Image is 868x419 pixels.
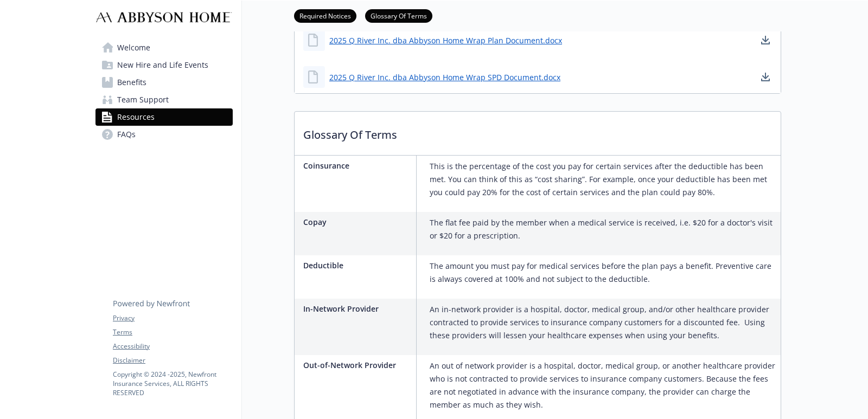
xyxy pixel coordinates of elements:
a: Privacy [113,313,232,323]
a: Terms [113,327,232,337]
a: Required Notices [294,10,356,21]
a: FAQs [95,126,233,143]
span: FAQs [117,126,136,143]
p: An out of network provider is a hospital, doctor, medical group, or another healthcare provider w... [430,359,776,411]
a: Benefits [95,74,233,91]
span: Benefits [117,74,146,91]
a: Team Support [95,91,233,108]
a: Accessibility [113,341,232,351]
span: Team Support [117,91,169,108]
span: Resources [117,108,155,126]
p: Copyright © 2024 - 2025 , Newfront Insurance Services, ALL RIGHTS RESERVED [113,370,232,397]
p: Copay [303,216,412,228]
p: Deductible [303,260,412,271]
p: In-Network Provider [303,303,412,314]
p: An in-network provider is a hospital, doctor, medical group, and/or other healthcare provider con... [430,303,776,342]
a: Resources [95,108,233,126]
a: download document [759,70,772,83]
span: New Hire and Life Events [117,56,208,74]
a: Welcome [95,39,233,56]
a: New Hire and Life Events [95,56,233,74]
p: Glossary Of Terms [295,112,781,152]
p: Out-of-Network Provider [303,359,412,371]
p: The amount you must pay for medical services before the plan pays a benefit. Preventive care is a... [430,260,776,286]
a: 2025 Q River Inc. dba Abbyson Home Wrap Plan Document.docx [329,35,562,46]
p: Coinsurance [303,160,412,171]
a: Disclaimer [113,356,232,365]
p: The flat fee paid by the member when a medical service is received, i.e. $20 for a doctor's visit... [430,216,776,242]
a: 2025 Q River Inc. dba Abbyson Home Wrap SPD Document.docx [329,72,560,83]
span: Welcome [117,39,150,56]
a: download document [759,34,772,47]
a: Glossary Of Terms [365,10,432,21]
p: This is the percentage of the cost you pay for certain services after the deductible has been met... [430,160,776,199]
